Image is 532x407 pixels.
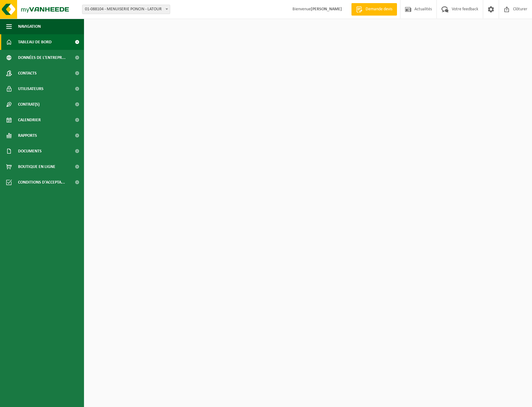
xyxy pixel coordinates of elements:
span: Boutique en ligne [18,159,55,175]
span: Utilisateurs [18,81,44,97]
span: Documents [18,143,42,159]
span: Données de l'entrepr... [18,50,66,65]
span: Demande devis [364,6,394,12]
span: Conditions d'accepta... [18,175,65,190]
span: Contrat(s) [18,97,40,112]
span: Tableau de bord [18,34,52,50]
span: Rapports [18,128,37,143]
span: Navigation [18,19,41,34]
strong: [PERSON_NAME] [311,7,342,12]
span: 01-088104 - MENUISERIE PONCIN - LATOUR [82,5,170,14]
a: Demande devis [351,3,397,16]
span: Contacts [18,65,37,81]
span: Calendrier [18,112,41,128]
